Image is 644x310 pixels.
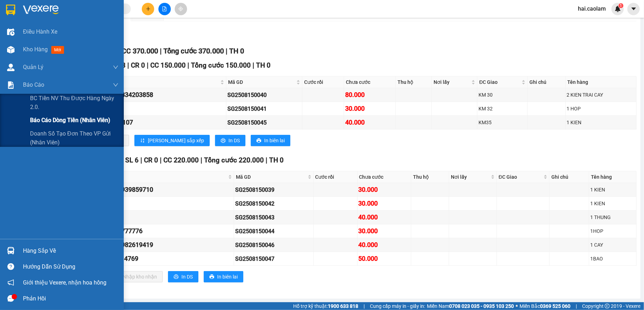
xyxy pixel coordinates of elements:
[256,138,261,144] span: printer
[236,173,306,181] span: Mã GD
[7,81,14,89] img: solution-icon
[7,263,14,270] span: question-circle
[631,6,637,12] span: caret-down
[478,105,526,113] div: KM 32
[147,61,149,69] span: |
[253,61,254,69] span: |
[550,171,589,183] th: Ghi chú
[434,78,470,86] span: Nơi lấy
[226,88,302,102] td: SG2508150040
[234,252,314,266] td: SG2508150047
[127,61,129,69] span: |
[163,47,224,55] span: Tổng cước 370.000
[68,226,233,236] div: PHUC THINH 0352777776
[7,247,14,254] img: warehouse-icon
[113,64,118,70] span: down
[235,254,312,263] div: SG2508150047
[23,246,118,256] div: Hàng sắp về
[178,6,183,11] span: aim
[7,28,14,36] img: warehouse-icon
[427,302,514,310] span: Miền Nam
[23,262,118,272] div: Hướng dẫn sử dụng
[181,273,193,281] span: In DS
[269,156,284,164] span: TH 0
[590,186,635,194] div: 1 KIEN
[158,3,171,15] button: file-add
[209,274,214,280] span: printer
[359,226,410,236] div: 30.000
[615,6,621,12] img: icon-new-feature
[68,104,225,114] div: UYÊN 0397865534
[359,199,410,208] div: 30.000
[478,91,526,99] div: KM 30
[7,295,14,302] span: message
[122,47,158,55] span: CC 370.000
[227,91,301,99] div: SG2508150040
[7,279,14,286] span: notification
[567,91,635,99] div: 2 KIEN TRAI CAY
[235,241,312,249] div: SG2508150046
[69,173,227,181] span: Người nhận
[204,271,243,282] button: printerIn biên lai
[478,119,526,126] div: KM35
[620,3,622,8] span: 1
[235,199,312,208] div: SG2508150042
[572,4,611,13] span: hai.caolam
[6,5,15,15] img: logo-vxr
[302,76,344,88] th: Cước rồi
[160,156,162,164] span: |
[228,137,240,144] span: In DS
[251,135,290,146] button: printerIn biên lai
[51,46,64,54] span: mới
[228,78,295,86] span: Mã GD
[256,61,271,69] span: TH 0
[68,117,225,127] div: PHƯƠNG 0937788107
[359,185,410,195] div: 30.000
[619,3,623,8] sup: 1
[201,156,202,164] span: |
[590,255,635,263] div: 1BAO
[234,211,314,224] td: SG2508150043
[227,118,301,127] div: SG2508150045
[567,119,635,126] div: 1 KIEN
[314,171,358,183] th: Cước rồi
[566,76,637,88] th: Tên hàng
[68,212,233,222] div: THAN 0933752225
[7,46,14,53] img: warehouse-icon
[235,213,312,222] div: SG2508150043
[221,138,226,144] span: printer
[23,278,106,287] span: Giới thiệu Vexere, nhận hoa hồng
[30,116,110,125] span: Báo cáo dòng tiền (nhân viên)
[140,156,142,164] span: |
[590,200,635,207] div: 1 KIEN
[359,240,410,250] div: 40.000
[217,273,238,281] span: In biên lai
[160,47,162,55] span: |
[146,6,151,11] span: plus
[69,78,219,86] span: Người nhận
[234,183,314,197] td: SG2508150039
[364,302,365,310] span: |
[23,63,43,71] span: Quản Lý
[204,156,264,164] span: Tổng cước 220.000
[140,138,145,144] span: sort-ascending
[451,173,489,181] span: Nơi lấy
[7,64,14,71] img: warehouse-icon
[175,3,187,15] button: aim
[345,90,394,100] div: 80.000
[234,238,314,252] td: SG2508150046
[215,135,245,146] button: printerIn DS
[113,82,118,88] span: down
[528,76,565,88] th: Ghi chú
[174,274,179,280] span: printer
[23,293,118,304] div: Phản hồi
[576,302,577,310] span: |
[235,185,312,194] div: SG2508150039
[68,199,233,208] div: BAO 0908252425
[234,197,314,211] td: SG2508150042
[605,304,610,309] span: copyright
[191,61,251,69] span: Tổng cước 150.000
[590,241,635,249] div: 1 CAY
[144,156,158,164] span: CR 0
[23,80,44,89] span: Báo cáo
